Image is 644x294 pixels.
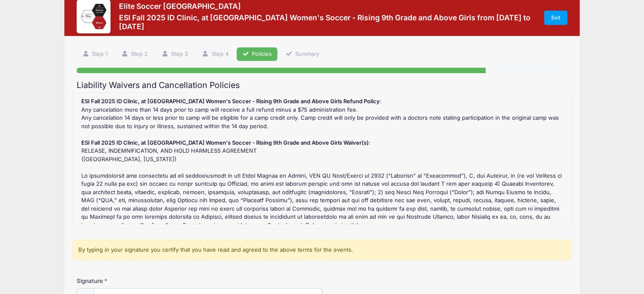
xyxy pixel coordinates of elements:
a: Policies [237,47,277,61]
a: Summary [280,47,325,61]
h3: ESI Fall 2025 ID Clinic, at [GEOGRAPHIC_DATA] Women's Soccer - Rising 9th Grade and Above Girls f... [119,13,536,31]
div: By typing in your signature you certify that you have read and agreed to the above terms for the ... [72,240,572,260]
label: Signature [77,277,199,285]
a: Step 2 [116,47,153,61]
a: Exit [544,11,568,25]
a: Step 1 [77,47,113,61]
a: Step 4 [196,47,234,61]
strong: ESI Fall 2025 ID Clinic, at [GEOGRAPHIC_DATA] Women's Soccer - Rising 9th Grade and Above Girls W... [81,139,369,146]
h3: Elite Soccer [GEOGRAPHIC_DATA] [119,2,536,11]
strong: ESI Fall 2025 ID Clinic, at [GEOGRAPHIC_DATA] Women's Soccer - Rising 9th Grade and Above Girls R... [81,98,380,104]
h2: Liability Waivers and Cancellation Policies [77,80,567,90]
div: : Any cancelation more than 14 days prior to camp will receive a full refund minus a $75 administ... [77,97,567,224]
a: Step 3 [156,47,194,61]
